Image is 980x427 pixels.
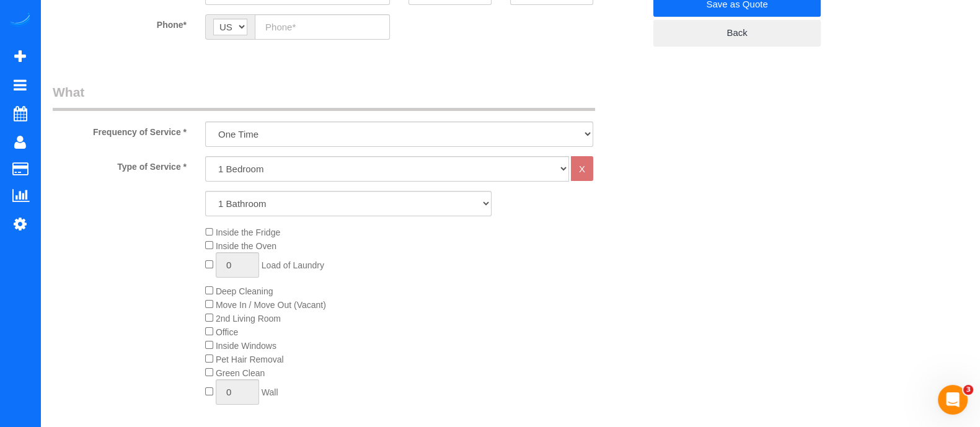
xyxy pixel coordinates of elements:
[216,300,326,310] span: Move In / Move Out (Vacant)
[653,20,821,46] a: Back
[216,314,281,324] span: 2nd Living Room
[262,387,278,397] span: Wall
[43,14,196,31] label: Phone*
[262,260,324,270] span: Load of Laundry
[7,12,32,30] img: Automaid Logo
[43,156,196,173] label: Type of Service *
[216,286,273,296] span: Deep Cleaning
[216,327,238,337] span: Office
[963,385,973,395] span: 3
[43,121,196,138] label: Frequency of Service *
[938,385,968,415] iframe: Intercom live chat
[216,368,265,378] span: Green Clean
[255,14,390,40] input: Phone*
[216,341,276,351] span: Inside Windows
[216,354,284,364] span: Pet Hair Removal
[53,83,595,111] legend: What
[216,241,276,251] span: Inside the Oven
[216,227,280,237] span: Inside the Fridge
